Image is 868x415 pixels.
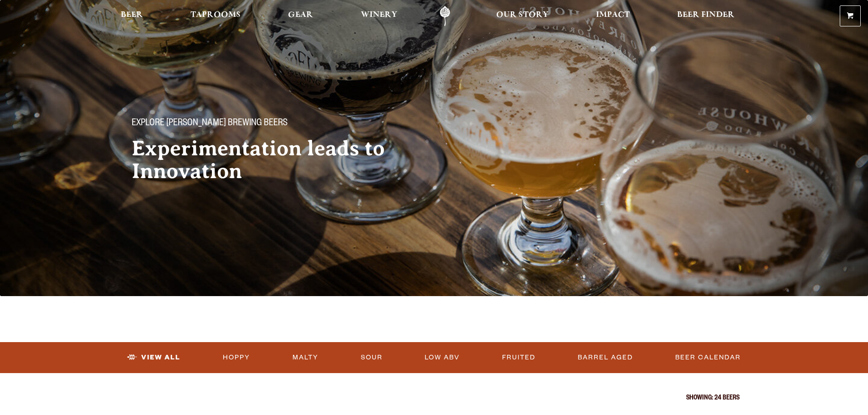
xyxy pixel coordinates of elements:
[498,347,539,368] a: Fruited
[129,395,740,402] p: Showing: 24 Beers
[282,6,319,26] a: Gear
[132,137,416,183] h2: Experimentation leads to Innovation
[132,118,288,130] span: Explore [PERSON_NAME] Brewing Beers
[123,347,184,368] a: View All
[672,347,745,368] a: Beer Calendar
[357,347,386,368] a: Sour
[421,347,463,368] a: Low ABV
[361,11,397,19] span: Winery
[671,6,740,26] a: Beer Finder
[115,6,149,26] a: Beer
[190,11,241,19] span: Taprooms
[490,6,555,26] a: Our Story
[590,6,636,26] a: Impact
[355,6,403,26] a: Winery
[677,11,734,19] span: Beer Finder
[289,347,322,368] a: Malty
[574,347,637,368] a: Barrel Aged
[185,6,247,26] a: Taprooms
[288,11,313,19] span: Gear
[596,11,630,19] span: Impact
[496,11,549,19] span: Our Story
[121,11,143,19] span: Beer
[428,6,462,26] a: Odell Home
[219,347,254,368] a: Hoppy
